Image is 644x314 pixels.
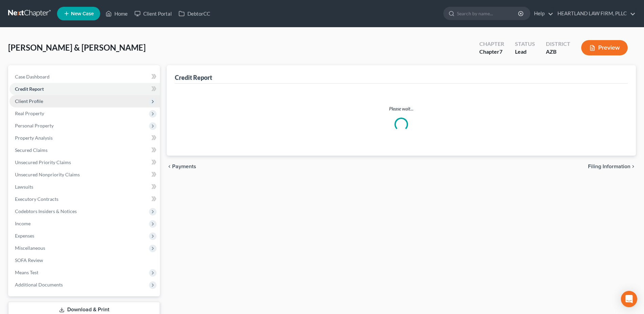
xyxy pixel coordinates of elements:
p: Please wait... [180,105,622,112]
span: Unsecured Nonpriority Claims [15,172,80,177]
span: Credit Report [15,86,44,92]
a: Client Portal [131,7,175,20]
span: Means Test [15,269,38,275]
span: Payments [172,164,196,169]
span: Codebtors Insiders & Notices [15,208,77,214]
span: Income [15,221,31,226]
button: Filing Information chevron_right [588,164,636,169]
span: SOFA Review [15,257,43,263]
span: Secured Claims [15,147,48,153]
i: chevron_right [630,164,636,169]
div: District [546,40,570,48]
button: Preview [581,40,628,55]
a: Unsecured Nonpriority Claims [10,169,160,181]
span: New Case [71,11,94,16]
a: HEARTLAND LAW FIRM, PLLC [554,7,636,20]
a: Home [102,7,131,20]
div: Chapter [479,48,504,56]
span: Filing Information [588,164,630,169]
div: Lead [515,48,535,56]
span: Property Analysis [15,135,53,141]
a: Credit Report [10,83,160,95]
button: chevron_left Payments [167,164,196,169]
span: Expenses [15,233,34,239]
span: Case Dashboard [15,74,50,80]
a: Help [531,7,553,20]
input: Search by name... [457,7,519,20]
i: chevron_left [167,164,172,169]
span: Executory Contracts [15,196,58,202]
span: Miscellaneous [15,245,45,251]
span: 7 [499,48,502,55]
a: Secured Claims [10,144,160,156]
a: Case Dashboard [10,71,160,83]
a: DebtorCC [175,7,214,20]
span: Real Property [15,110,44,116]
div: Open Intercom Messenger [621,291,637,307]
span: Lawsuits [15,184,33,190]
span: Client Profile [15,98,43,104]
a: Unsecured Priority Claims [10,156,160,169]
span: Personal Property [15,123,54,128]
a: Property Analysis [10,132,160,144]
span: Additional Documents [15,282,63,287]
div: Chapter [479,40,504,48]
span: Unsecured Priority Claims [15,159,71,165]
div: AZB [546,48,570,56]
a: Lawsuits [10,181,160,193]
a: SOFA Review [10,254,160,266]
span: [PERSON_NAME] & [PERSON_NAME] [8,42,146,52]
div: Credit Report [175,73,212,82]
a: Executory Contracts [10,193,160,205]
div: Status [515,40,535,48]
